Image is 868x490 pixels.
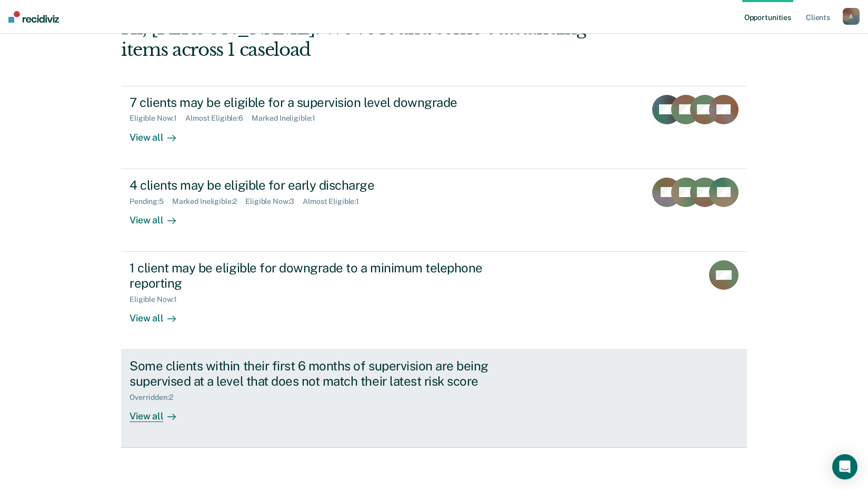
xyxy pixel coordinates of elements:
div: Some clients within their first 6 months of supervision are being supervised at a level that does... [129,358,499,389]
div: 7 clients may be eligible for a supervision level downgrade [129,95,499,110]
div: Marked Ineligible : 1 [252,114,324,123]
div: Eligible Now : 1 [129,114,185,123]
div: Almost Eligible : 6 [185,114,252,123]
div: View all [129,401,188,422]
button: A [843,8,860,25]
div: Eligible Now : 1 [129,295,185,304]
div: Hi, [PERSON_NAME]. We’ve found some outstanding items across 1 caseload [121,17,622,61]
div: Almost Eligible : 1 [303,197,367,206]
a: 7 clients may be eligible for a supervision level downgradeEligible Now:1Almost Eligible:6Marked ... [121,86,747,169]
a: 1 client may be eligible for downgrade to a minimum telephone reportingEligible Now:1View all [121,252,747,350]
a: Some clients within their first 6 months of supervision are being supervised at a level that does... [121,350,747,448]
div: Marked Ineligible : 2 [172,197,245,206]
div: 4 clients may be eligible for early discharge [129,178,499,193]
div: Open Intercom Messenger [832,454,857,479]
div: 1 client may be eligible for downgrade to a minimum telephone reporting [129,260,499,291]
img: Recidiviz [8,11,59,23]
div: View all [129,123,188,143]
div: View all [129,205,188,226]
div: Overridden : 2 [129,393,181,402]
div: Pending : 5 [129,197,172,206]
div: View all [129,303,188,324]
a: 4 clients may be eligible for early dischargePending:5Marked Ineligible:2Eligible Now:3Almost Eli... [121,169,747,252]
div: Eligible Now : 3 [245,197,303,206]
